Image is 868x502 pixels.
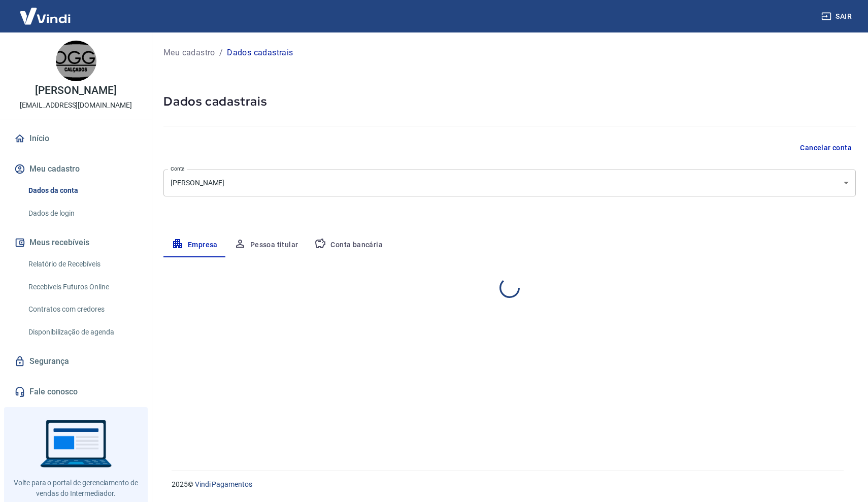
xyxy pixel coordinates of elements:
p: / [219,47,223,59]
button: Empresa [163,233,226,257]
button: Meu cadastro [12,158,140,180]
label: Conta [171,165,185,173]
p: 2025 © [172,479,844,490]
button: Cancelar conta [796,139,856,157]
button: Sair [819,7,856,26]
a: Início [12,127,140,150]
p: [EMAIL_ADDRESS][DOMAIN_NAME] [20,100,132,111]
button: Pessoa titular [226,233,307,257]
a: Fale conosco [12,381,140,403]
a: Segurança [12,350,140,373]
a: Meu cadastro [163,47,215,59]
p: Dados cadastrais [227,47,293,59]
a: Relatório de Recebíveis [24,254,140,275]
a: Dados de login [24,203,140,224]
img: 8a6c4763-9819-4380-b249-df2f98a8ed78.jpeg [56,41,96,81]
button: Meus recebíveis [12,231,140,254]
a: Dados da conta [24,180,140,201]
button: Conta bancária [306,233,391,257]
a: Disponibilização de agenda [24,322,140,343]
h5: Dados cadastrais [163,93,856,110]
p: [PERSON_NAME] [35,85,116,96]
a: Contratos com credores [24,299,140,320]
div: [PERSON_NAME] [163,170,856,196]
a: Recebíveis Futuros Online [24,277,140,297]
a: Vindi Pagamentos [195,480,252,488]
img: Vindi [12,1,78,31]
